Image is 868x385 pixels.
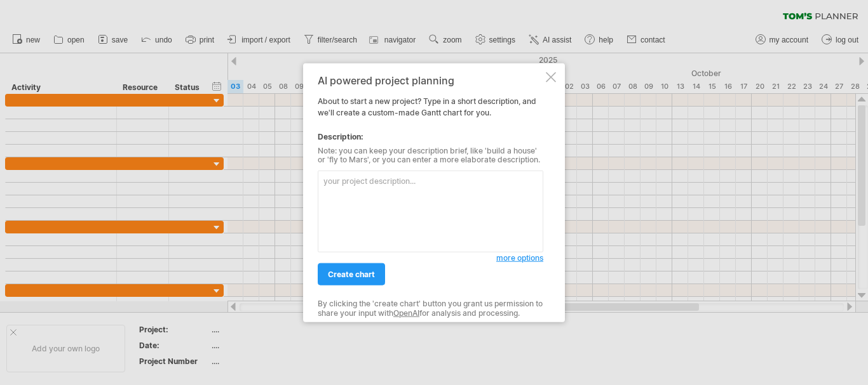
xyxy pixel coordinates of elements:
[318,263,385,285] a: create chart
[496,253,543,263] span: more options
[318,146,543,164] div: Note: you can keep your description brief, like 'build a house' or 'fly to Mars', or you can ente...
[328,270,375,279] span: create chart
[318,131,543,142] div: Description:
[496,252,543,264] a: more options
[318,299,543,318] div: By clicking the 'create chart' button you grant us permission to share your input with for analys...
[393,308,419,317] a: OpenAI
[318,74,543,311] div: About to start a new project? Type in a short description, and we'll create a custom-made Gantt c...
[318,74,543,86] div: AI powered project planning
